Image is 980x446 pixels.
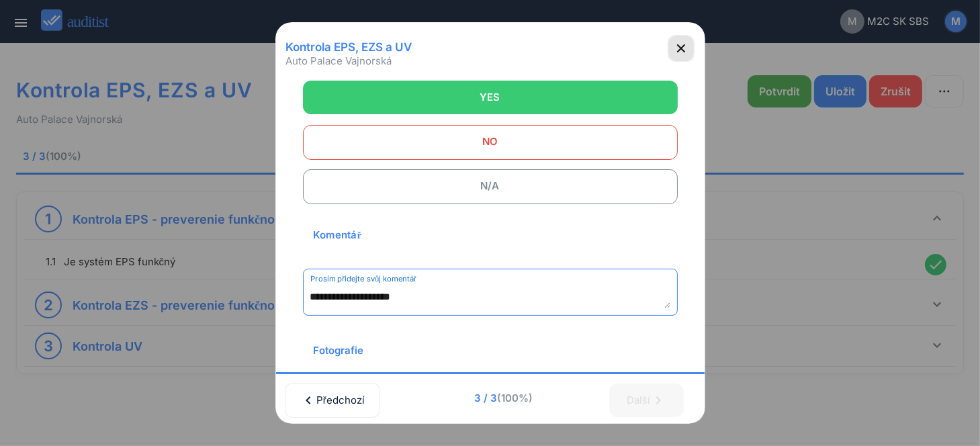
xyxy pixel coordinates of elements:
div: Předchozí [302,386,363,415]
span: Auto Palace Vajnorská [286,54,392,68]
span: N/A [320,173,661,199]
h2: Fotografie [303,329,375,372]
span: 3 / 3 [401,391,607,406]
h1: Kontrola EPS, EZS a UV [281,35,417,59]
span: (100%) [497,392,533,404]
span: NO [320,128,661,155]
button: Předchozí [285,383,380,418]
span: YES [320,84,661,111]
i: chevron_left [300,392,316,408]
h2: Komentář [303,214,373,257]
textarea: Prosím přidejte svůj komentář [310,286,670,308]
